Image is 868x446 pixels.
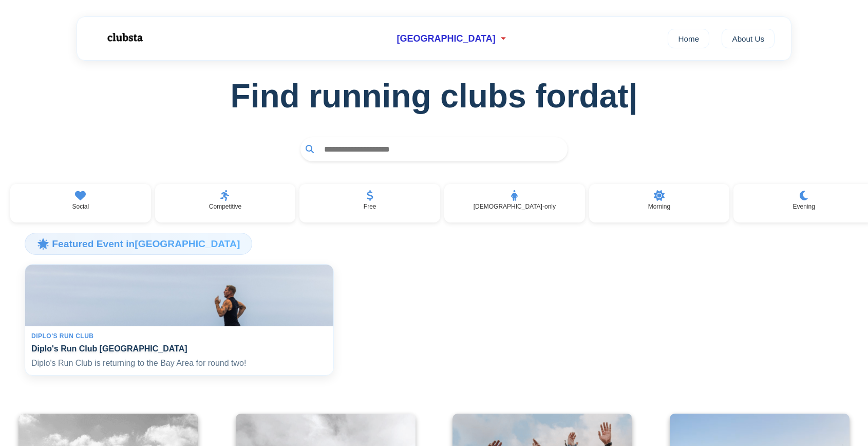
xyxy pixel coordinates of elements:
span: [GEOGRAPHIC_DATA] [397,33,495,44]
span: | [629,78,638,115]
h3: 🌟 Featured Event in [GEOGRAPHIC_DATA] [25,233,252,254]
p: Free [364,203,376,210]
h4: Diplo's Run Club [GEOGRAPHIC_DATA] [31,344,327,354]
p: Social [72,203,89,210]
p: Diplo's Run Club is returning to the Bay Area for round two! [31,358,327,369]
div: Diplo's Run Club [31,332,327,340]
p: Morning [648,203,670,210]
a: About Us [722,29,775,48]
span: dat [579,77,638,115]
p: Competitive [209,203,241,210]
h1: Find running clubs for [16,77,852,115]
p: Evening [793,203,815,210]
img: Logo [93,25,155,50]
a: Home [668,29,709,48]
p: [DEMOGRAPHIC_DATA]-only [474,203,556,210]
img: Diplo's Run Club San Francisco [21,264,338,327]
